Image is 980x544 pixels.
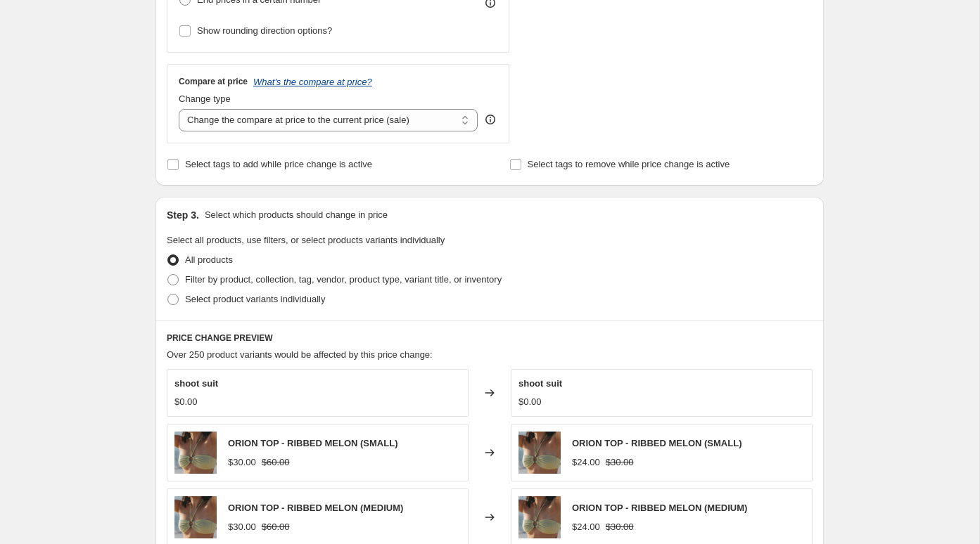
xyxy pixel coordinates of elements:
[167,208,199,222] h2: Step 3.
[185,254,233,265] span: All products
[572,455,600,469] div: $24.00
[174,496,217,538] img: 457A3900-Edit_80x.jpg
[179,76,248,87] h3: Compare at price
[174,432,217,474] img: 457A3900-Edit_80x.jpg
[228,503,403,513] span: ORION TOP - RIBBED MELON (MEDIUM)
[179,93,231,104] span: Change type
[262,455,290,469] strike: $60.00
[174,395,198,409] div: $0.00
[572,503,747,513] span: ORION TOP - RIBBED MELON (MEDIUM)
[606,455,634,469] strike: $30.00
[185,274,502,285] span: Filter by product, collection, tag, vendor, product type, variant title, or inventory
[572,520,600,534] div: $24.00
[528,159,730,169] span: Select tags to remove while price change is active
[518,432,561,474] img: 457A3900-Edit_80x.jpg
[483,112,497,127] div: help
[572,438,742,448] span: ORION TOP - RIBBED MELON (SMALL)
[174,378,218,389] span: shoot suit
[185,159,372,169] span: Select tags to add while price change is active
[228,438,397,448] span: ORION TOP - RIBBED MELON (SMALL)
[262,520,290,534] strike: $60.00
[185,294,325,304] span: Select product variants individually
[606,520,634,534] strike: $30.00
[205,208,388,222] p: Select which products should change in price
[197,25,332,36] span: Show rounding direction options?
[518,496,561,538] img: 457A3900-Edit_80x.jpg
[228,520,256,534] div: $30.00
[167,235,445,245] span: Select all products, use filters, or select products variants individually
[518,378,562,389] span: shoot suit
[167,332,813,344] h6: PRICE CHANGE PREVIEW
[253,77,372,87] button: What's the compare at price?
[518,395,542,409] div: $0.00
[167,349,433,360] span: Over 250 product variants would be affected by this price change:
[228,455,256,469] div: $30.00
